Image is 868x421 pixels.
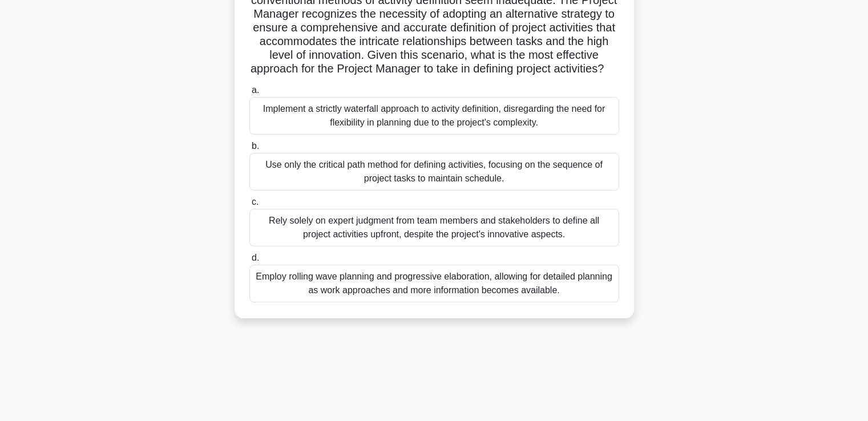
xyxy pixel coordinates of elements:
[249,97,619,135] div: Implement a strictly waterfall approach to activity definition, disregarding the need for flexibi...
[249,265,619,302] div: Employ rolling wave planning and progressive elaboration, allowing for detailed planning as work ...
[252,85,259,95] span: a.
[252,253,259,262] span: d.
[252,141,259,151] span: b.
[249,209,619,246] div: Rely solely on expert judgment from team members and stakeholders to define all project activitie...
[252,197,259,207] span: c.
[249,153,619,191] div: Use only the critical path method for defining activities, focusing on the sequence of project ta...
